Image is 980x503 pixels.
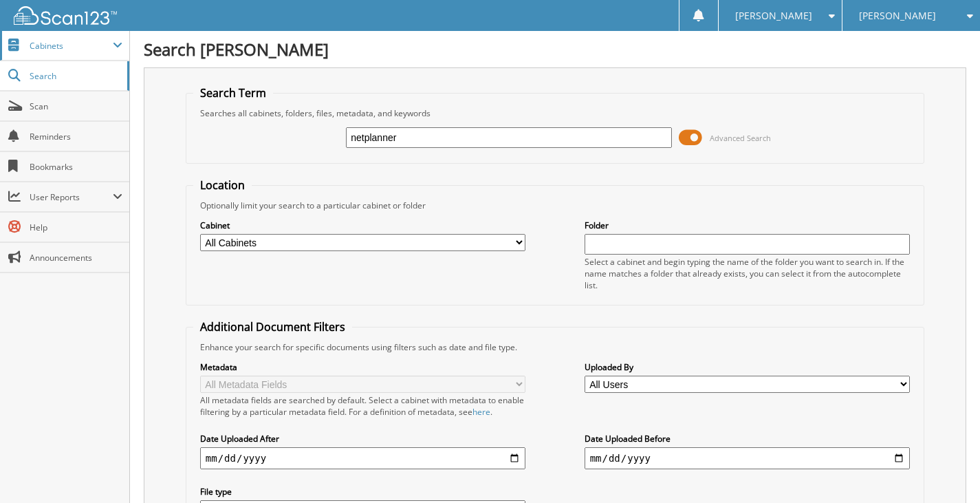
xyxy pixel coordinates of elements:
label: Folder [585,220,911,231]
span: Search [30,70,120,82]
span: [PERSON_NAME] [735,12,812,20]
input: end [585,447,911,469]
div: Select a cabinet and begin typing the name of the folder you want to search in. If the name match... [585,256,911,291]
div: Optionally limit your search to a particular cabinet or folder [193,200,917,211]
label: Uploaded By [585,361,911,373]
span: Help [30,222,122,233]
div: Enhance your search for specific documents using filters such as date and file type. [193,341,917,353]
img: scan123-logo-white.svg [14,6,117,25]
label: Cabinet [200,220,526,231]
span: Bookmarks [30,161,122,173]
legend: Location [193,178,252,193]
legend: Search Term [193,85,273,100]
span: User Reports [30,191,113,203]
span: Scan [30,100,122,112]
input: start [200,447,526,469]
span: Announcements [30,252,122,264]
h1: Search [PERSON_NAME] [144,38,966,61]
div: Searches all cabinets, folders, files, metadata, and keywords [193,107,917,119]
span: Reminders [30,131,122,142]
span: [PERSON_NAME] [859,12,936,20]
label: Date Uploaded After [200,433,526,445]
label: File type [200,486,526,497]
span: Cabinets [30,40,113,52]
legend: Additional Document Filters [193,319,352,334]
div: All metadata fields are searched by default. Select a cabinet with metadata to enable filtering b... [200,394,526,418]
iframe: Chat Widget [911,437,980,503]
span: Advanced Search [710,133,771,143]
label: Metadata [200,361,526,373]
a: here [472,406,490,418]
label: Date Uploaded Before [585,433,911,445]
